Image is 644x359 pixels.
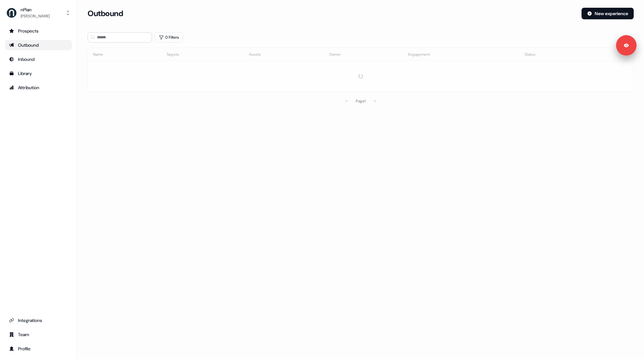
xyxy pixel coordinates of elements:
a: Go to templates [5,68,72,79]
a: Go to team [5,329,72,340]
div: Inbound [9,56,68,62]
div: [PERSON_NAME] [21,13,50,19]
div: Integrations [9,317,68,324]
a: Go to integrations [5,315,72,326]
a: Go to profile [5,344,72,354]
a: Go to attribution [5,82,72,93]
div: nPlan [21,6,50,13]
button: 0 Filters [155,32,183,43]
a: Go to prospects [5,26,72,36]
div: Attribution [9,84,68,91]
div: Prospects [9,28,68,34]
a: Go to outbound experience [5,40,72,50]
button: nPlan[PERSON_NAME] [5,5,72,21]
div: Team [9,331,68,338]
a: Go to Inbound [5,54,72,64]
div: Outbound [9,42,68,48]
div: Profile [9,345,68,352]
h3: Outbound [88,9,123,18]
div: Library [9,70,68,77]
button: New experience [582,8,634,19]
